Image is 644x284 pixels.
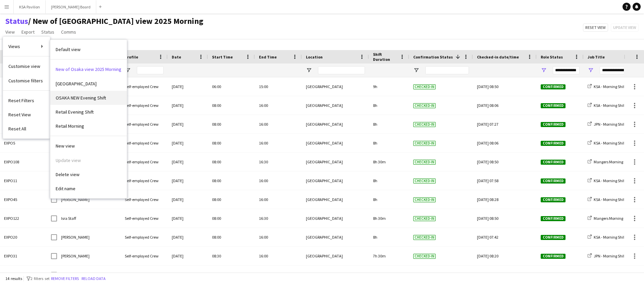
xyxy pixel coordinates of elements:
[208,134,255,152] div: 08:00
[255,228,302,246] div: 16:00
[50,62,127,76] a: undefined
[541,197,566,202] span: Confirmed
[477,209,533,228] div: [DATE] 08:50
[50,91,127,105] a: undefined
[56,143,75,149] span: New view
[3,28,17,36] a: View
[5,29,15,35] span: View
[477,134,533,152] div: [DATE] 08:06
[125,67,131,73] button: Open Filter Menu
[413,235,436,240] span: Checked-in
[3,74,50,88] a: Customise filters
[168,171,208,190] div: [DATE]
[5,16,28,26] a: Status
[3,122,50,136] a: Reset All
[8,78,43,84] span: Customise filters
[369,209,409,228] div: 8h 30m
[318,66,365,74] input: Location Filter Input
[588,84,626,89] a: KSA - Morning Shift
[541,122,566,127] span: Confirmed
[302,153,369,171] div: [GEOGRAPHIC_DATA]
[61,235,90,240] span: [PERSON_NAME]
[588,159,623,164] a: Mangers Morning
[369,171,409,190] div: 8h
[56,123,84,129] span: Retail Morning
[168,190,208,209] div: [DATE]
[477,54,519,59] span: Checked-in date/time
[168,153,208,171] div: [DATE]
[588,140,626,146] a: KSA - Morning Shift
[477,171,533,190] div: [DATE] 07:58
[477,96,533,115] div: [DATE] 08:06
[208,115,255,133] div: 08:00
[56,171,79,177] span: Delete view
[168,266,208,284] div: [DATE]
[302,247,369,265] div: [GEOGRAPHIC_DATA]
[413,122,436,127] span: Checked-in
[39,28,57,36] a: Status
[413,67,419,73] button: Open Filter Menu
[594,122,626,127] span: JPN - Morning Shift
[168,134,208,152] div: [DATE]
[212,54,233,59] span: Start Time
[369,266,409,284] div: 7h 30m
[413,216,436,221] span: Checked-in
[425,66,469,74] input: Confirmation Status Filter Input
[594,178,626,183] span: KSA - Morning Shift
[302,228,369,246] div: [GEOGRAPHIC_DATA]
[61,216,76,221] span: Isra Staff
[594,216,623,221] span: Mangers Morning
[477,228,533,246] div: [DATE] 07:42
[306,67,312,73] button: Open Filter Menu
[588,178,626,183] a: KSA - Morning Shift
[541,178,566,184] span: Confirmed
[588,235,626,240] a: KSA - Morning Shift
[541,235,566,240] span: Confirmed
[56,46,80,52] span: Default view
[369,228,409,246] div: 8h
[369,153,409,171] div: 8h 30m
[588,216,623,221] a: Mangers Morning
[208,171,255,190] div: 08:00
[594,140,626,146] span: KSA - Morning Shift
[80,275,107,282] button: Reload data
[61,197,90,202] span: [PERSON_NAME]
[588,103,626,108] a: KSA - Morning Shift
[8,126,26,132] span: Reset All
[56,81,97,87] span: [GEOGRAPHIC_DATA]
[3,59,50,73] a: Customise view
[46,0,96,13] button: [PERSON_NAME] Board
[302,209,369,228] div: [GEOGRAPHIC_DATA]
[61,29,76,35] span: Comms
[121,228,168,246] div: Self-employed Crew
[369,190,409,209] div: 8h
[541,160,566,165] span: Confirmed
[168,228,208,246] div: [DATE]
[172,54,181,59] span: Date
[369,134,409,152] div: 8h
[50,77,127,91] a: undefined
[302,77,369,96] div: [GEOGRAPHIC_DATA]
[594,84,626,89] span: KSA - Morning Shift
[541,84,566,89] span: Confirmed
[302,190,369,209] div: [GEOGRAPHIC_DATA]
[369,77,409,96] div: 9h
[50,119,127,133] a: undefined
[541,103,566,108] span: Confirmed
[28,16,203,26] span: New of Osaka view 2025 Morning
[121,190,168,209] div: Self-employed Crew
[255,115,302,133] div: 16:00
[477,247,533,265] div: [DATE] 08:20
[594,253,626,258] span: JPN - Morning Shift
[302,96,369,115] div: [GEOGRAPHIC_DATA]
[208,266,255,284] div: 08:30
[255,171,302,190] div: 16:00
[50,167,127,181] a: undefined
[588,54,605,59] span: Job Title
[583,24,608,32] button: Reset view
[208,190,255,209] div: 08:00
[369,96,409,115] div: 8h
[3,108,50,122] a: Reset View
[8,63,40,69] span: Customise view
[208,77,255,96] div: 06:00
